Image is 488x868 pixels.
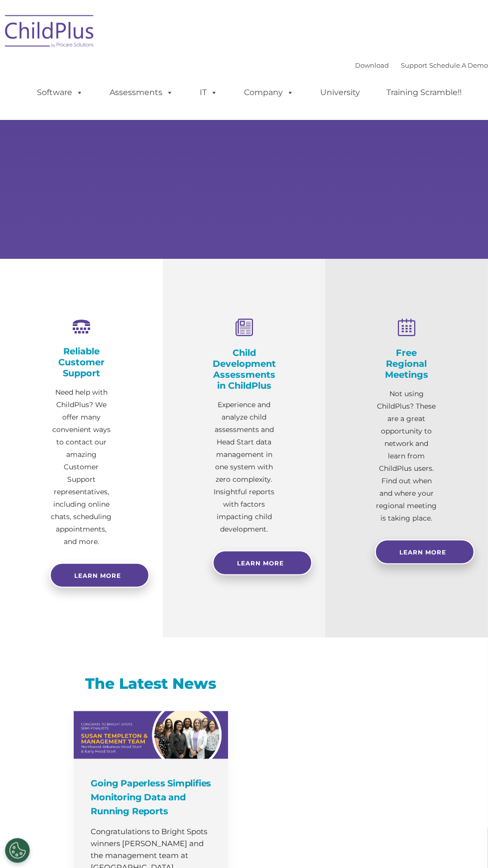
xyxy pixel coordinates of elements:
button: Cookies Settings [5,838,30,863]
a: Software [27,83,93,103]
a: University [310,83,370,103]
h3: The Latest News [74,674,228,694]
font: | [355,61,488,69]
a: Learn more [50,563,149,588]
a: IT [190,83,228,103]
a: Company [234,83,304,103]
p: Experience and analyze child assessments and Head Start data management in one system with zero c... [213,399,276,536]
p: Need help with ChildPlus? We offer many convenient ways to contact our amazing Customer Support r... [50,386,113,548]
a: Schedule A Demo [429,61,488,69]
h4: Going Paperless Simplifies Monitoring Data and Running Reports [91,776,213,818]
h4: Free Regional Meetings [375,347,438,380]
a: Learn More [213,550,312,575]
a: Learn More [375,540,475,564]
a: Download [355,61,389,69]
a: Assessments [100,83,183,103]
a: Support [401,61,427,69]
h4: Child Development Assessments in ChildPlus [213,347,276,391]
p: Not using ChildPlus? These are a great opportunity to network and learn from ChildPlus users. Fin... [375,388,438,525]
span: Learn more [74,572,121,579]
span: Learn More [237,559,284,567]
h4: Reliable Customer Support [50,346,113,379]
a: Training Scramble!! [376,83,472,103]
span: Learn More [399,548,446,556]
